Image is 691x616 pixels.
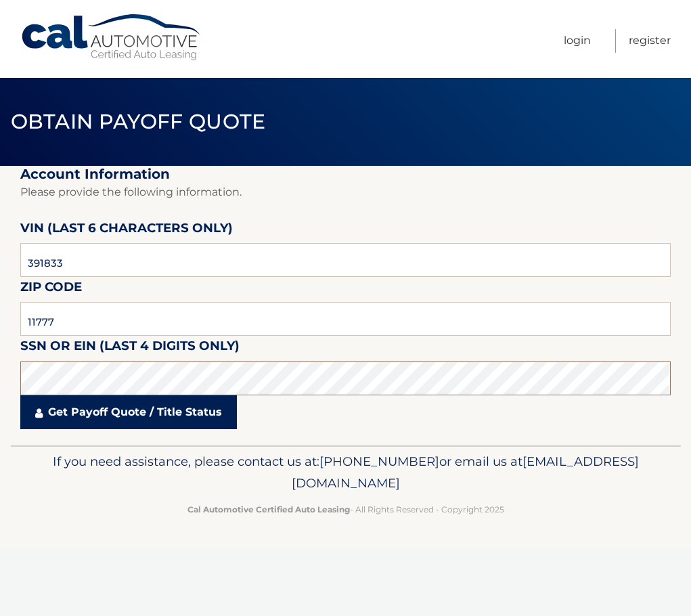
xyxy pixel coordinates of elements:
a: Register [629,29,671,53]
label: Zip Code [20,277,82,302]
label: VIN (last 6 characters only) [20,218,233,243]
a: Get Payoff Quote / Title Status [20,395,237,429]
p: - All Rights Reserved - Copyright 2025 [31,502,661,516]
a: Cal Automotive [20,14,203,62]
label: SSN or EIN (last 4 digits only) [20,336,240,361]
a: Login [564,29,591,53]
h2: Account Information [20,166,671,183]
strong: Cal Automotive Certified Auto Leasing [187,504,350,514]
span: Obtain Payoff Quote [11,109,266,134]
p: If you need assistance, please contact us at: or email us at [31,451,661,494]
span: [PHONE_NUMBER] [319,454,439,469]
p: Please provide the following information. [20,183,671,202]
